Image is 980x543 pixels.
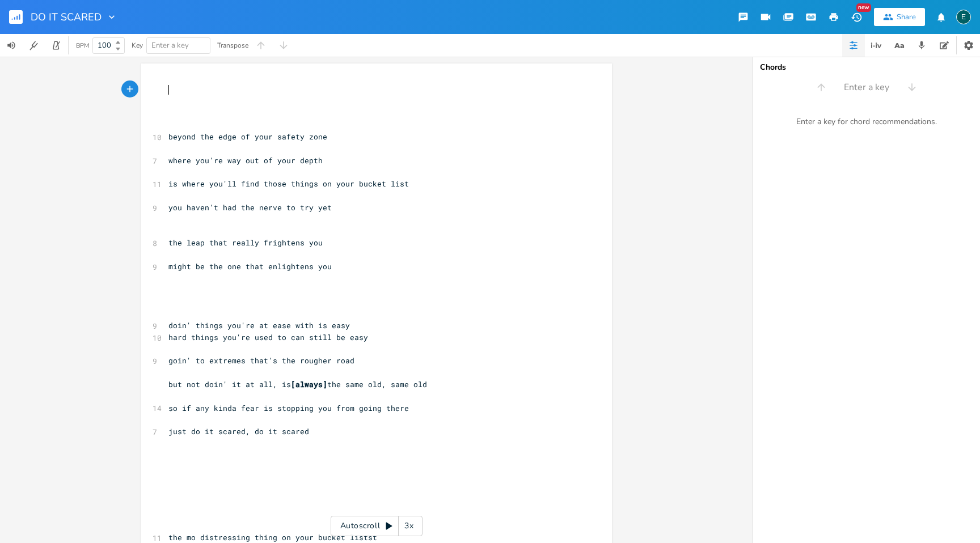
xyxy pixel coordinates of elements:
[760,63,973,71] div: Chords
[168,320,350,330] span: doin' things you're at ease with is easy
[151,40,189,50] span: Enter a key
[168,332,368,342] span: hard things you're used to can still be easy
[31,12,102,22] span: DO IT SCARED
[331,516,423,536] div: Autoscroll
[168,179,409,189] span: is where you'll find those things on your bucket list
[168,261,332,271] span: might be the one that enlightens you
[856,3,871,12] div: New
[956,10,971,24] div: edenmusic
[168,403,409,413] span: so if any kinda fear is stopping you from going there
[168,131,327,142] span: beyond the edge of your safety zone
[132,42,143,49] div: Key
[844,81,889,94] span: Enter a key
[897,12,916,22] div: Share
[76,43,89,49] div: BPM
[168,155,323,166] span: where you're way out of your depth
[168,202,332,213] span: you haven't had the nerve to try yet
[956,4,971,30] button: E
[874,8,925,26] button: Share
[168,532,377,542] span: the mo distressing thing on your bucket listst
[168,355,354,366] span: goin' to extremes that's the rougher road
[217,42,248,49] div: Transpose
[753,110,980,134] div: Enter a key for chord recommendations.
[845,7,868,27] button: New
[399,516,419,536] div: 3x
[168,379,427,389] span: but not doin' it at all, is the same old, same old
[168,237,323,248] span: the leap that really frightens you
[291,379,327,389] span: [always]
[168,426,309,436] span: just do it scared, do it scared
